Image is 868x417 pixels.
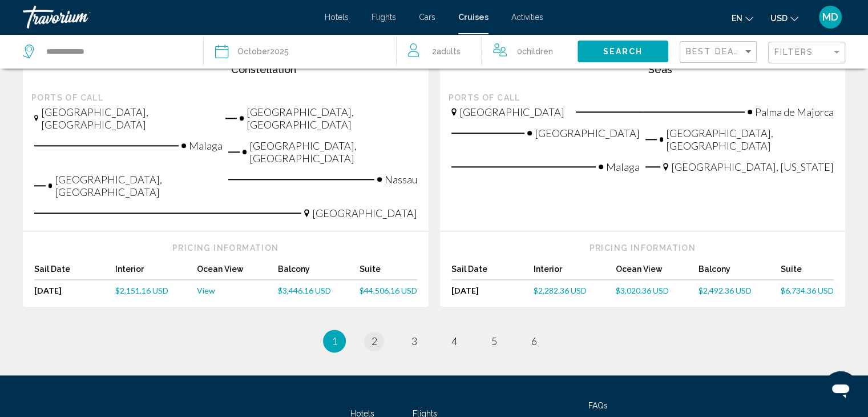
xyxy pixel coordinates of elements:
[278,286,359,295] a: $3,446.16 USD
[699,286,752,295] span: $2,492.36 USD
[247,106,417,131] span: [GEOGRAPHIC_DATA], [GEOGRAPHIC_DATA]
[671,161,834,173] span: [GEOGRAPHIC_DATA], [US_STATE]
[732,10,753,26] button: Change language
[397,34,578,69] button: Travelers: 2 adults, 0 children
[197,264,278,280] div: Ocean View
[332,335,337,347] span: 1
[451,286,534,295] div: [DATE]
[278,264,359,280] div: Balcony
[603,47,643,57] span: Search
[815,5,845,29] button: User Menu
[432,43,461,59] span: 2
[781,286,834,295] a: $6,734.36 USD
[511,13,543,22] a: Activities
[197,286,278,295] a: View
[189,139,223,152] span: Malaga
[534,264,616,280] div: Interior
[732,14,742,23] span: en
[822,11,838,23] span: MD
[34,243,417,253] div: Pricing Information
[419,13,435,22] a: Cars
[437,47,461,56] span: Adults
[491,335,497,347] span: 5
[686,47,746,56] span: Best Deals
[755,106,834,118] span: Palma de Majorca
[534,286,587,295] span: $2,282.36 USD
[686,47,753,57] mat-select: Sort by
[115,286,196,295] a: $2,151.16 USD
[237,43,289,59] div: 2025
[249,139,417,165] span: [GEOGRAPHIC_DATA], [GEOGRAPHIC_DATA]
[781,264,834,280] div: Suite
[458,13,488,22] a: Cruises
[372,13,396,22] a: Flights
[325,13,349,22] a: Hotels
[278,286,331,295] span: $3,446.16 USD
[534,286,616,295] a: $2,282.36 USD
[41,106,214,131] span: [GEOGRAPHIC_DATA], [GEOGRAPHIC_DATA]
[699,264,781,280] div: Balcony
[522,47,553,56] span: Children
[588,401,608,410] a: FAQs
[616,286,698,295] a: $3,020.36 USD
[34,286,115,295] div: [DATE]
[31,93,420,103] div: Ports of call
[411,335,417,347] span: 3
[666,127,834,152] span: [GEOGRAPHIC_DATA], [GEOGRAPHIC_DATA]
[451,264,534,280] div: Sail Date
[360,286,417,295] a: $44,506.16 USD
[34,264,115,280] div: Sail Date
[578,41,668,62] button: Search
[616,264,698,280] div: Ocean View
[459,106,564,118] span: [GEOGRAPHIC_DATA]
[23,6,313,29] a: Travorium
[115,264,196,280] div: Interior
[768,41,845,65] button: Filter
[385,173,417,186] span: Nassau
[451,243,834,253] div: Pricing Information
[237,47,270,56] span: October
[115,286,168,295] span: $2,151.16 USD
[55,173,223,198] span: [GEOGRAPHIC_DATA], [GEOGRAPHIC_DATA]
[23,330,845,352] ul: Pagination
[372,335,377,347] span: 2
[774,47,813,57] span: Filters
[517,43,553,59] span: 0
[360,264,417,280] div: Suite
[449,93,837,103] div: Ports of call
[531,335,537,347] span: 6
[606,161,640,173] span: Malaga
[312,207,417,219] span: [GEOGRAPHIC_DATA]
[451,335,457,347] span: 4
[770,10,798,26] button: Change currency
[535,127,640,139] span: [GEOGRAPHIC_DATA]
[616,286,669,295] span: $3,020.36 USD
[215,34,384,69] button: October2025
[197,286,215,295] span: View
[770,14,788,23] span: USD
[822,371,859,408] iframe: Bouton de lancement de la fenêtre de messagerie
[699,286,781,295] a: $2,492.36 USD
